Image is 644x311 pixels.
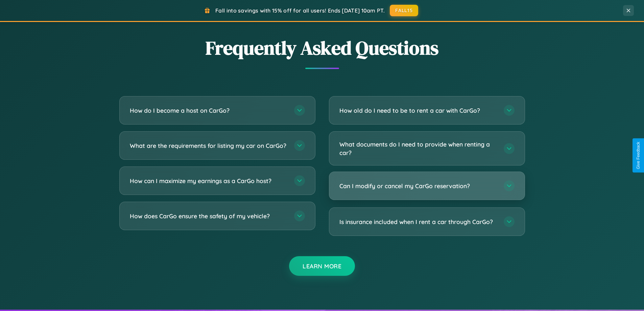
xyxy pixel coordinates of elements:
h2: Frequently Asked Questions [119,35,525,61]
div: Give Feedback [636,142,641,169]
h3: What documents do I need to provide when renting a car? [339,140,497,157]
h3: Can I modify or cancel my CarGo reservation? [339,182,497,190]
span: Fall into savings with 15% off for all users! Ends [DATE] 10am PT. [215,7,385,14]
h3: How do I become a host on CarGo? [130,106,287,115]
h3: How does CarGo ensure the safety of my vehicle? [130,212,287,220]
button: FALL15 [390,5,418,16]
h3: Is insurance included when I rent a car through CarGo? [339,218,497,226]
h3: How can I maximize my earnings as a CarGo host? [130,177,287,185]
button: Learn More [289,256,355,276]
h3: What are the requirements for listing my car on CarGo? [130,141,287,150]
h3: How old do I need to be to rent a car with CarGo? [339,106,497,115]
